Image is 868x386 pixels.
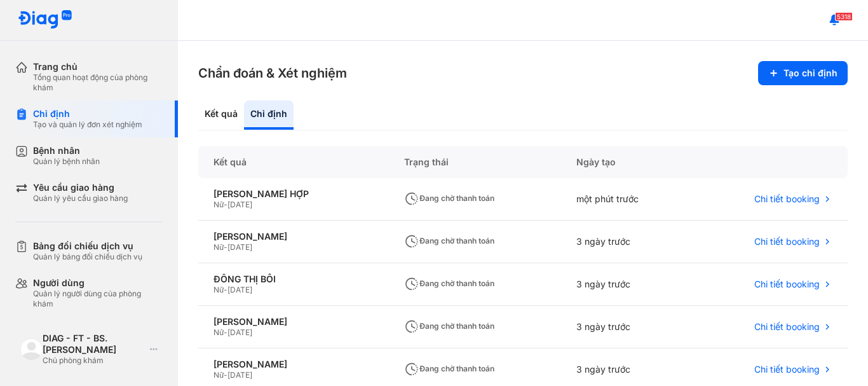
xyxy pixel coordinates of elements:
[754,321,820,333] span: Chi tiết booking
[227,285,252,294] span: [DATE]
[198,100,244,130] div: Kết quả
[33,252,142,262] div: Quản lý bảng đối chiếu dịch vụ
[227,370,252,380] span: [DATE]
[33,156,100,167] div: Quản lý bệnh nhân
[561,306,693,348] div: 3 ngày trước
[20,338,43,361] img: logo
[224,200,227,209] span: -
[561,146,693,178] div: Ngày tạo
[214,370,224,380] span: Nữ
[33,120,142,130] div: Tạo và quản lý đơn xét nghiệm
[754,364,820,375] span: Chi tiết booking
[561,178,693,221] div: một phút trước
[389,146,560,178] div: Trạng thái
[33,289,163,309] div: Quản lý người dùng của phòng khám
[561,221,693,263] div: 3 ngày trước
[198,146,389,178] div: Kết quả
[214,231,374,242] div: [PERSON_NAME]
[404,364,494,373] span: Đang chờ thanh toán
[754,236,820,247] span: Chi tiết booking
[224,370,227,380] span: -
[214,285,224,294] span: Nữ
[404,321,494,331] span: Đang chờ thanh toán
[227,327,252,337] span: [DATE]
[224,327,227,337] span: -
[214,273,374,285] div: ĐỒNG THỊ BÔI
[214,200,224,209] span: Nữ
[33,240,142,252] div: Bảng đối chiếu dịch vụ
[33,277,163,289] div: Người dùng
[224,242,227,252] span: -
[33,72,163,93] div: Tổng quan hoạt động của phòng khám
[33,108,142,120] div: Chỉ định
[404,236,494,245] span: Đang chờ thanh toán
[224,285,227,294] span: -
[33,145,100,156] div: Bệnh nhân
[227,200,252,209] span: [DATE]
[214,316,374,327] div: [PERSON_NAME]
[33,61,163,72] div: Trang chủ
[214,327,224,337] span: Nữ
[754,279,820,290] span: Chi tiết booking
[198,64,347,82] h3: Chẩn đoán & Xét nghiệm
[404,279,494,288] span: Đang chờ thanh toán
[214,359,374,370] div: [PERSON_NAME]
[835,12,853,21] span: 5318
[18,10,72,30] img: logo
[758,61,848,85] button: Tạo chỉ định
[754,193,820,205] span: Chi tiết booking
[33,182,128,193] div: Yêu cầu giao hàng
[227,242,252,252] span: [DATE]
[561,263,693,306] div: 3 ngày trước
[43,333,145,355] div: DIAG - FT - BS. [PERSON_NAME]
[43,355,145,366] div: Chủ phòng khám
[33,193,128,203] div: Quản lý yêu cầu giao hàng
[214,188,374,200] div: [PERSON_NAME] HỢP
[404,193,494,203] span: Đang chờ thanh toán
[244,100,294,130] div: Chỉ định
[214,242,224,252] span: Nữ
